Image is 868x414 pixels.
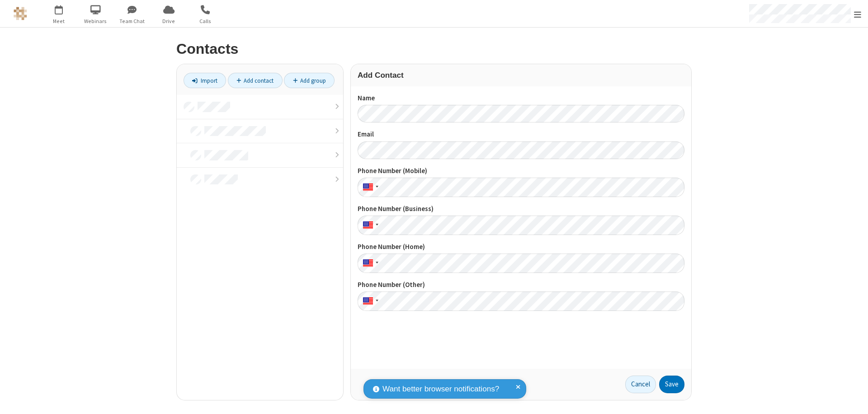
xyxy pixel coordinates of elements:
a: Add contact [228,73,283,88]
div: United States: + 1 [358,292,381,311]
img: QA Selenium DO NOT DELETE OR CHANGE [14,7,27,20]
span: Team Chat [115,17,149,25]
span: Drive [152,17,186,25]
label: Name [358,93,684,103]
span: Meet [42,17,76,25]
span: Want better browser notifications? [382,383,499,395]
h3: Add Contact [358,71,684,80]
span: Calls [189,17,222,25]
div: United States: + 1 [358,178,381,197]
div: United States: + 1 [358,254,381,273]
label: Phone Number (Other) [358,280,684,290]
a: Cancel [625,376,656,394]
button: Save [659,376,684,394]
label: Email [358,129,684,140]
label: Phone Number (Business) [358,204,684,214]
label: Phone Number (Home) [358,242,684,252]
label: Phone Number (Mobile) [358,166,684,176]
h2: Contacts [176,41,692,57]
a: Import [184,73,226,88]
div: United States: + 1 [358,216,381,235]
a: Add group [284,73,335,88]
span: Webinars [79,17,113,25]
